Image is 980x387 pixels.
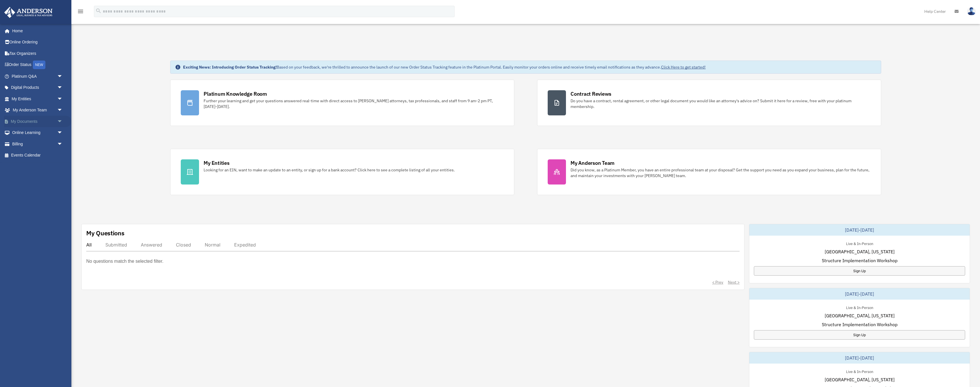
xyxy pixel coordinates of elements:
[4,116,71,127] a: My Documentsarrow_drop_down
[571,90,611,97] div: Contract Reviews
[170,149,514,195] a: My Entities Looking for an EIN, want to make an update to an entity, or sign up for a bank accoun...
[754,330,965,340] a: Sign Up
[822,257,897,264] span: Structure Implementation Workshop
[825,248,895,255] span: [GEOGRAPHIC_DATA], [US_STATE]
[77,10,84,15] a: menu
[183,65,277,70] strong: Exciting News: Introducing Order Status Tracking!
[4,150,71,161] a: Events Calendar
[86,229,124,237] div: My Questions
[4,59,71,71] a: Order StatusNEW
[105,242,127,248] div: Submitted
[57,71,69,82] span: arrow_drop_down
[661,65,706,70] a: Click Here to get started!
[749,352,970,364] div: [DATE]-[DATE]
[77,8,84,15] i: menu
[86,257,163,265] p: No questions match the selected filter.
[57,138,69,150] span: arrow_drop_down
[170,80,514,126] a: Platinum Knowledge Room Further your learning and get your questions answered real-time with dire...
[4,105,71,116] a: My Anderson Teamarrow_drop_down
[183,64,706,70] div: Based on your feedback, we're thrilled to announce the launch of our new Order Status Tracking fe...
[4,138,71,150] a: Billingarrow_drop_down
[754,266,965,276] a: Sign Up
[825,312,895,319] span: [GEOGRAPHIC_DATA], [US_STATE]
[537,80,881,126] a: Contract Reviews Do you have a contract, rental agreement, or other legal document you would like...
[3,7,54,18] img: Anderson Advisors Platinum Portal
[4,127,71,139] a: Online Learningarrow_drop_down
[57,93,69,105] span: arrow_drop_down
[86,242,92,248] div: All
[204,159,229,167] div: My Entities
[822,321,897,328] span: Structure Implementation Workshop
[57,127,69,139] span: arrow_drop_down
[4,48,71,59] a: Tax Organizers
[537,149,881,195] a: My Anderson Team Did you know, as a Platinum Member, you have an entire professional team at your...
[204,98,504,109] div: Further your learning and get your questions answered real-time with direct access to [PERSON_NAM...
[825,376,895,383] span: [GEOGRAPHIC_DATA], [US_STATE]
[571,167,871,179] div: Did you know, as a Platinum Member, you have an entire professional team at your disposal? Get th...
[234,242,256,248] div: Expedited
[33,61,45,69] div: NEW
[571,98,871,109] div: Do you have a contract, rental agreement, or other legal document you would like an attorney's ad...
[4,71,71,82] a: Platinum Q&Aarrow_drop_down
[571,159,614,167] div: My Anderson Team
[57,105,69,116] span: arrow_drop_down
[204,167,455,173] div: Looking for an EIN, want to make an update to an entity, or sign up for a bank account? Click her...
[4,25,69,37] a: Home
[749,288,970,300] div: [DATE]-[DATE]
[57,116,69,127] span: arrow_drop_down
[967,7,976,15] img: User Pic
[749,224,970,236] div: [DATE]-[DATE]
[57,82,69,94] span: arrow_drop_down
[204,90,267,97] div: Platinum Knowledge Room
[95,8,102,14] i: search
[205,242,220,248] div: Normal
[842,368,878,374] div: Live & In-Person
[4,37,71,48] a: Online Ordering
[842,304,878,310] div: Live & In-Person
[4,93,71,105] a: My Entitiesarrow_drop_down
[176,242,191,248] div: Closed
[141,242,162,248] div: Answered
[842,240,878,246] div: Live & In-Person
[4,82,71,93] a: Digital Productsarrow_drop_down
